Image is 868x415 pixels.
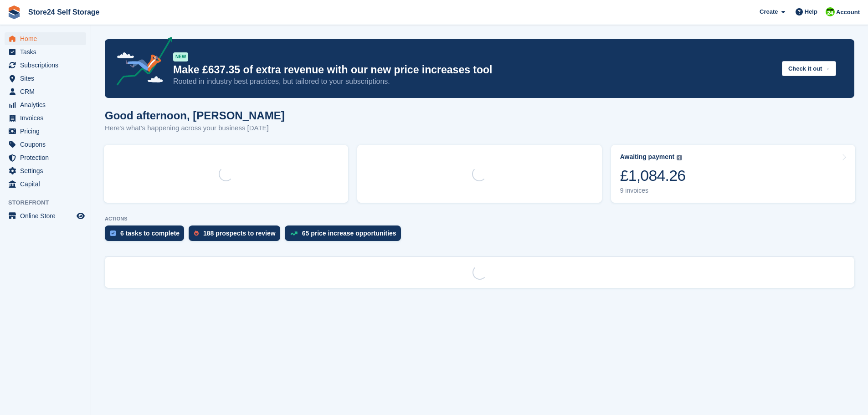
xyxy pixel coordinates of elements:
[173,52,188,61] div: NEW
[5,178,86,190] a: menu
[20,98,75,111] span: Analytics
[20,59,75,72] span: Subscriptions
[5,138,86,151] a: menu
[120,230,180,237] div: 6 tasks to complete
[20,112,75,124] span: Invoices
[110,231,116,236] img: task-75834270c22a3079a89374b754ae025e5fb1db73e45f91037f5363f120a921f8.svg
[105,225,189,246] a: 6 tasks to complete
[805,7,817,16] span: Help
[173,63,775,77] p: Make £637.35 of extra revenue with our new price increases tool
[20,178,75,190] span: Capital
[5,112,86,124] a: menu
[75,210,86,221] a: Preview store
[20,72,75,85] span: Sites
[5,125,86,138] a: menu
[5,46,86,58] a: menu
[173,77,775,87] p: Rooted in industry best practices, but tailored to your subscriptions.
[5,151,86,164] a: menu
[5,210,86,222] a: menu
[20,46,75,58] span: Tasks
[5,59,86,72] a: menu
[25,5,103,20] a: Store24 Self Storage
[8,198,91,207] span: Storefront
[20,164,75,177] span: Settings
[20,151,75,164] span: Protection
[105,109,285,122] h1: Good afternoon, [PERSON_NAME]
[5,32,86,45] a: menu
[285,225,406,246] a: 65 price increase opportunities
[290,231,298,236] img: price_increase_opportunities-93ffe204e8149a01c8c9dc8f82e8f89637d9d84a8eef4429ea346261dce0b2c0.svg
[189,225,285,246] a: 188 prospects to review
[7,5,21,19] img: stora-icon-8386f47178a22dfd0bd8f6a31ec36ba5ce8667c1dd55bd0f319d3a0aa187defe.svg
[620,166,686,185] div: £1,084.26
[677,155,682,160] img: icon-info-grey-7440780725fd019a000dd9b08b2336e03edf1995a4989e88bcd33f0948082b44.svg
[105,123,285,133] p: Here's what's happening across your business [DATE]
[5,72,86,85] a: menu
[105,216,854,222] p: ACTIONS
[826,7,835,16] img: Robert Sears
[20,138,75,151] span: Coupons
[20,85,75,98] span: CRM
[836,8,860,17] span: Account
[194,231,199,236] img: prospect-51fa495bee0391a8d652442698ab0144808aea92771e9ea1ae160a38d050c398.svg
[109,37,173,89] img: price-adjustments-announcement-icon-8257ccfd72463d97f412b2fc003d46551f7dbcb40ab6d574587a9cd5c0d94...
[620,187,686,195] div: 9 invoices
[5,98,86,111] a: menu
[20,125,75,138] span: Pricing
[5,85,86,98] a: menu
[20,32,75,45] span: Home
[782,61,836,76] button: Check it out →
[302,230,396,237] div: 65 price increase opportunities
[611,145,855,203] a: Awaiting payment £1,084.26 9 invoices
[620,153,675,161] div: Awaiting payment
[20,210,75,222] span: Online Store
[5,164,86,177] a: menu
[203,230,276,237] div: 188 prospects to review
[760,7,778,16] span: Create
